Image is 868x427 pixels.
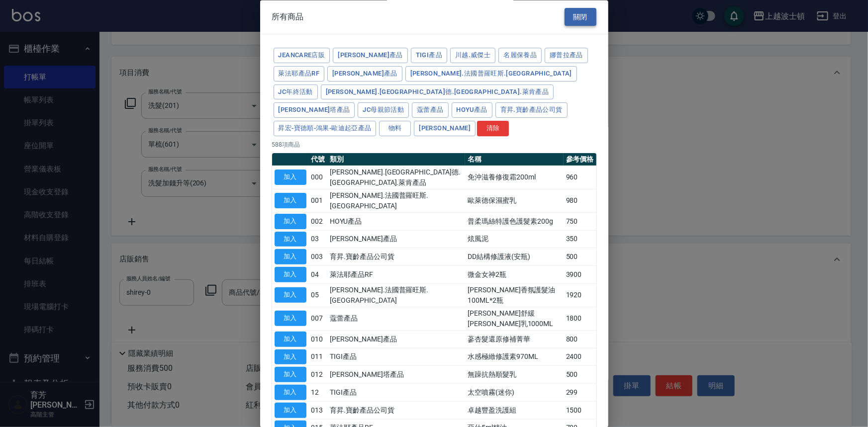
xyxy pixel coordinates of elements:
[465,166,563,189] td: 免沖滋養修復霜200ml
[309,307,328,331] td: 007
[309,348,328,366] td: 011
[327,153,465,166] th: 類別
[327,348,465,366] td: TIGI產品
[309,284,328,307] td: 05
[274,103,355,118] button: [PERSON_NAME]塔產品
[411,48,447,64] button: TIGI產品
[275,193,306,209] button: 加入
[564,266,596,284] td: 3900
[564,402,596,420] td: 1500
[327,213,465,231] td: HOYU產品
[272,140,596,149] p: 588 項商品
[564,166,596,189] td: 960
[275,311,306,327] button: 加入
[309,231,328,249] td: 03
[412,103,449,118] button: 蔻蕾產品
[465,231,563,249] td: 炫風泥
[465,348,563,366] td: 水感極緻修護素970ML
[477,121,509,137] button: 清除
[333,48,408,64] button: [PERSON_NAME]產品
[465,248,563,266] td: DD結構修護液(安瓶)
[327,66,402,82] button: [PERSON_NAME]產品
[327,266,465,284] td: 萊法耶產品RF
[405,66,577,82] button: [PERSON_NAME].法國普羅旺斯.[GEOGRAPHIC_DATA]
[275,232,306,247] button: 加入
[564,189,596,213] td: 980
[309,366,328,384] td: 012
[465,366,563,384] td: 無躁抗熱順髮乳
[564,213,596,231] td: 750
[275,385,306,401] button: 加入
[564,348,596,366] td: 2400
[309,189,328,213] td: 001
[275,288,306,303] button: 加入
[465,402,563,420] td: 卓越豐盈洗護組
[327,189,465,213] td: [PERSON_NAME].法國普羅旺斯.[GEOGRAPHIC_DATA]
[465,284,563,307] td: [PERSON_NAME]香氛護髮油100ML*2瓶
[565,8,596,26] button: 關閉
[327,366,465,384] td: [PERSON_NAME]塔產品
[309,248,328,266] td: 003
[327,307,465,331] td: 蔻蕾產品
[309,166,328,189] td: 000
[275,403,306,418] button: 加入
[327,384,465,402] td: TIGI產品
[309,153,328,166] th: 代號
[564,153,596,166] th: 參考價格
[465,384,563,402] td: 太空噴霧(迷你)
[465,331,563,348] td: 蔘杏髮還原修補菁華
[564,284,596,307] td: 1920
[274,121,377,137] button: 昇宏-寶德順-鴻果-歐迪起亞產品
[564,384,596,402] td: 299
[358,103,409,118] button: JC母親節活動
[452,103,492,118] button: HOYU產品
[498,48,542,64] button: 名麗保養品
[379,121,411,137] button: 物料
[450,48,495,64] button: 川越.威傑士
[275,332,306,347] button: 加入
[274,85,318,100] button: JC年終活動
[274,48,330,64] button: JeanCare店販
[275,367,306,383] button: 加入
[272,12,304,22] span: 所有商品
[275,250,306,265] button: 加入
[275,214,306,229] button: 加入
[564,331,596,348] td: 800
[465,307,563,331] td: [PERSON_NAME]舒緩[PERSON_NAME]乳1000ML
[309,402,328,420] td: 013
[275,170,306,185] button: 加入
[327,231,465,249] td: [PERSON_NAME]產品
[275,267,306,283] button: 加入
[327,331,465,348] td: [PERSON_NAME]產品
[327,402,465,420] td: 育昇.寶齡產品公司貨
[309,213,328,231] td: 002
[321,85,554,100] button: [PERSON_NAME].[GEOGRAPHIC_DATA]德.[GEOGRAPHIC_DATA].萊肯產品
[309,331,328,348] td: 010
[327,284,465,307] td: [PERSON_NAME].法國普羅旺斯.[GEOGRAPHIC_DATA]
[309,384,328,402] td: 12
[564,366,596,384] td: 500
[465,213,563,231] td: 普柔瑪絲特護色護髮素200g
[564,231,596,249] td: 350
[564,307,596,331] td: 1800
[465,266,563,284] td: 微金女神2瓶
[275,349,306,365] button: 加入
[309,266,328,284] td: 04
[274,66,325,82] button: 萊法耶產品RF
[414,121,476,137] button: [PERSON_NAME]
[495,103,568,118] button: 育昇.寶齡產品公司貨
[545,48,588,64] button: 娜普拉產品
[465,153,563,166] th: 名稱
[564,248,596,266] td: 500
[327,248,465,266] td: 育昇.寶齡產品公司貨
[465,189,563,213] td: 歐萊德保濕蜜乳
[327,166,465,189] td: [PERSON_NAME].[GEOGRAPHIC_DATA]德.[GEOGRAPHIC_DATA].萊肯產品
